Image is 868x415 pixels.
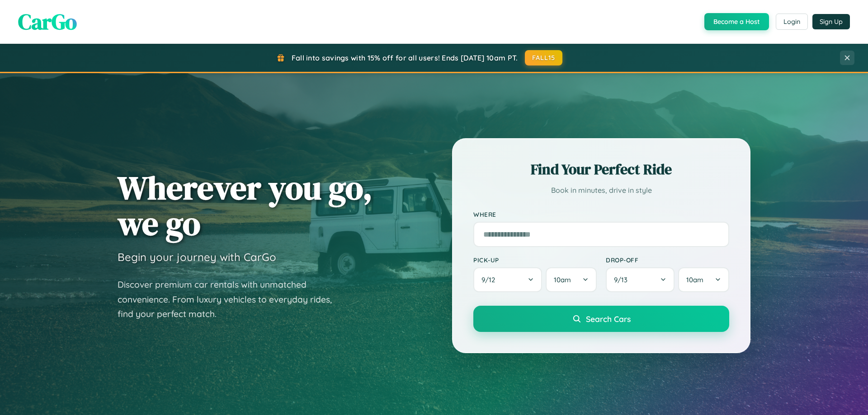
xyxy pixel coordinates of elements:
[473,184,729,197] p: Book in minutes, drive in style
[546,267,597,292] button: 10am
[606,256,729,264] label: Drop-off
[704,13,769,30] button: Become a Host
[18,7,77,37] span: CarGo
[776,14,808,30] button: Login
[292,53,518,62] span: Fall into savings with 15% off for all users! Ends [DATE] 10am PT.
[606,267,675,292] button: 9/13
[554,275,571,284] span: 10am
[473,159,729,179] h2: Find Your Perfect Ride
[686,275,703,284] span: 10am
[614,275,632,284] span: 9 / 13
[473,256,597,264] label: Pick-up
[678,267,729,292] button: 10am
[525,50,563,65] button: FALL15
[812,14,850,29] button: Sign Up
[118,277,344,322] p: Discover premium car rentals with unmatched convenience. From luxury vehicles to everyday rides, ...
[118,170,373,241] h1: Wherever you go, we go
[473,306,729,332] button: Search Cars
[473,267,542,292] button: 9/12
[118,250,276,264] h3: Begin your journey with CarGo
[586,314,631,324] span: Search Cars
[473,210,729,218] label: Where
[481,275,500,284] span: 9 / 12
